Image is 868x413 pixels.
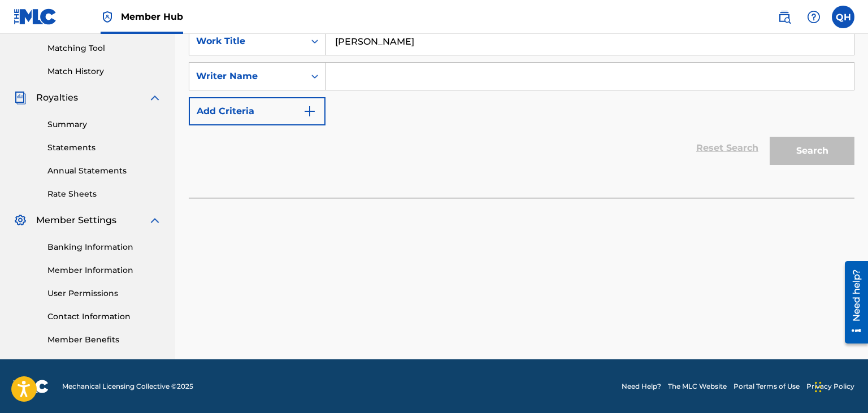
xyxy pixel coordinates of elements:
[14,214,27,227] img: Member Settings
[148,91,162,105] img: expand
[47,264,162,276] a: Member Information
[47,42,162,54] a: Matching Tool
[47,66,162,77] a: Match History
[47,119,162,131] a: Summary
[802,6,825,28] div: Help
[622,381,661,392] a: Need Help?
[47,188,162,200] a: Rate Sheets
[47,241,162,253] a: Banking Information
[47,311,162,323] a: Contact Information
[36,214,116,227] span: Member Settings
[189,27,854,171] form: Search Form
[62,381,193,392] span: Mechanical Licensing Collective © 2025
[832,6,854,28] div: User Menu
[807,10,821,24] img: help
[189,97,325,125] button: Add Criteria
[47,334,162,346] a: Member Benefits
[14,8,57,25] img: MLC Logo
[196,69,298,83] div: Writer Name
[815,370,822,404] div: Drag
[101,10,114,24] img: Top Rightsholder
[836,255,868,349] iframe: Resource Center
[121,10,183,23] span: Member Hub
[773,6,796,28] a: Public Search
[14,380,49,393] img: logo
[303,105,316,118] img: 9d2ae6d4665cec9f34b9.svg
[811,359,868,413] iframe: Chat Widget
[47,142,162,154] a: Statements
[36,91,78,105] span: Royalties
[47,165,162,177] a: Annual Statements
[47,288,162,299] a: User Permissions
[196,34,298,48] div: Work Title
[806,381,854,392] a: Privacy Policy
[668,381,727,392] a: The MLC Website
[148,214,162,227] img: expand
[778,10,791,24] img: search
[734,381,800,392] a: Portal Terms of Use
[14,91,27,105] img: Royalties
